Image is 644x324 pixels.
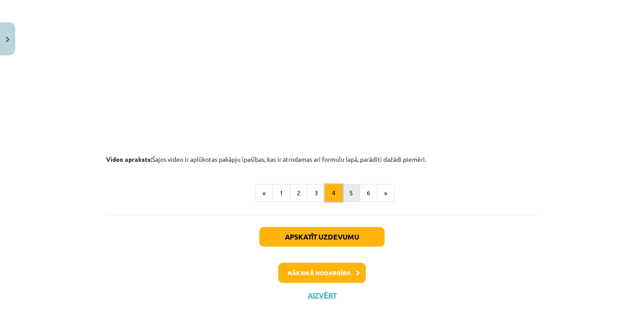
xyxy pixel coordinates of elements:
[106,155,538,164] p: Šajos video ir aplūkotas pakāpju īpašības, kas ir atrodamas arī formulu lapā, parādīti dažādi pie...
[255,184,273,202] button: «
[290,184,308,202] button: 2
[325,184,343,202] button: 4
[6,37,9,42] img: icon-close-lesson-0947bae3869378f0d4975bcd49f059093ad1ed9edebbc8119c70593378902aed.svg
[377,184,394,202] button: »
[106,184,538,202] nav: Page navigation example
[342,184,360,202] button: 5
[305,291,339,300] button: Aizvērt
[106,155,152,163] b: Video apraksts:
[278,263,366,283] button: Nākamā nodarbība
[259,227,385,247] button: Apskatīt uzdevumu
[360,184,377,202] button: 6
[272,184,290,202] button: 1
[307,184,325,202] button: 3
